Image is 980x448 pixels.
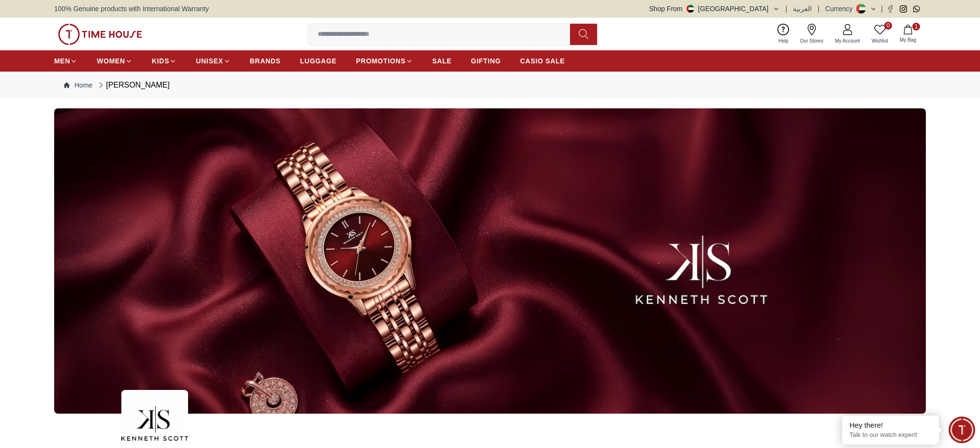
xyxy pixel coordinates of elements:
[96,79,170,91] div: [PERSON_NAME]
[250,52,281,70] a: BRANDS
[356,52,413,70] a: PROMOTIONS
[54,56,70,66] span: MEN
[300,52,337,70] a: LUGGAGE
[786,4,788,14] span: |
[900,5,907,13] a: Instagram
[825,4,857,14] div: Currency
[520,52,565,70] a: CASIO SALE
[849,420,932,430] div: Hey there!
[97,56,125,66] span: WOMEN
[793,4,812,14] button: العربية
[849,431,932,439] p: Talk to our watch expert!
[54,4,209,14] span: 100% Genuine products with International Warranty
[887,5,894,13] a: Facebook
[913,5,920,13] a: Whatsapp
[896,36,920,44] span: My Bag
[356,56,406,66] span: PROMOTIONS
[471,52,501,70] a: GIFTING
[432,56,452,66] span: SALE
[432,52,452,70] a: SALE
[300,56,337,66] span: LUGGAGE
[196,52,230,70] a: UNISEX
[687,5,694,13] img: United Arab Emirates
[894,23,922,45] button: 1My Bag
[868,37,892,45] span: Wishlist
[54,52,77,70] a: MEN
[884,22,892,30] span: 0
[64,80,92,90] a: Home
[794,22,829,46] a: Our Stores
[831,37,864,45] span: My Account
[881,4,883,14] span: |
[471,56,501,66] span: GIFTING
[775,37,792,45] span: Help
[152,56,169,66] span: KIDS
[866,22,894,46] a: 0Wishlist
[818,4,819,14] span: |
[912,23,920,30] span: 1
[949,417,975,443] div: Chat Widget
[250,56,281,66] span: BRANDS
[196,56,223,66] span: UNISEX
[773,22,794,46] a: Help
[649,4,780,14] button: Shop From[GEOGRAPHIC_DATA]
[97,52,132,70] a: WOMEN
[152,52,176,70] a: KIDS
[54,108,926,414] img: ...
[54,72,926,99] nav: Breadcrumb
[58,24,142,45] img: ...
[796,37,827,45] span: Our Stores
[520,56,565,66] span: CASIO SALE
